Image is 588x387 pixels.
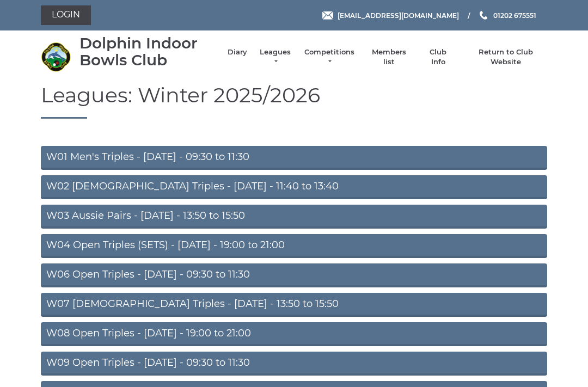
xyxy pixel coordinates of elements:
img: Dolphin Indoor Bowls Club [41,42,71,72]
a: Login [41,5,91,25]
div: Dolphin Indoor Bowls Club [79,35,217,69]
a: W08 Open Triples - [DATE] - 19:00 to 21:00 [41,322,547,346]
a: Leagues [258,47,292,67]
a: Competitions [303,47,356,67]
a: W04 Open Triples (SETS) - [DATE] - 19:00 to 21:00 [41,234,547,258]
a: W09 Open Triples - [DATE] - 09:30 to 11:30 [41,352,547,376]
a: Email [EMAIL_ADDRESS][DOMAIN_NAME] [322,10,459,21]
a: Diary [228,47,247,57]
img: Phone us [480,11,487,20]
a: Return to Club Website [465,47,547,67]
a: Club Info [422,47,454,67]
a: Members list [366,47,411,67]
h1: Leagues: Winter 2025/2026 [41,84,547,119]
a: W02 [DEMOGRAPHIC_DATA] Triples - [DATE] - 11:40 to 13:40 [41,175,547,199]
span: [EMAIL_ADDRESS][DOMAIN_NAME] [338,11,459,19]
img: Email [322,11,333,20]
a: W01 Men's Triples - [DATE] - 09:30 to 11:30 [41,146,547,170]
a: W06 Open Triples - [DATE] - 09:30 to 11:30 [41,263,547,287]
a: W07 [DEMOGRAPHIC_DATA] Triples - [DATE] - 13:50 to 15:50 [41,293,547,317]
a: Phone us 01202 675551 [478,10,536,21]
span: 01202 675551 [493,11,536,19]
a: W03 Aussie Pairs - [DATE] - 13:50 to 15:50 [41,205,547,229]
